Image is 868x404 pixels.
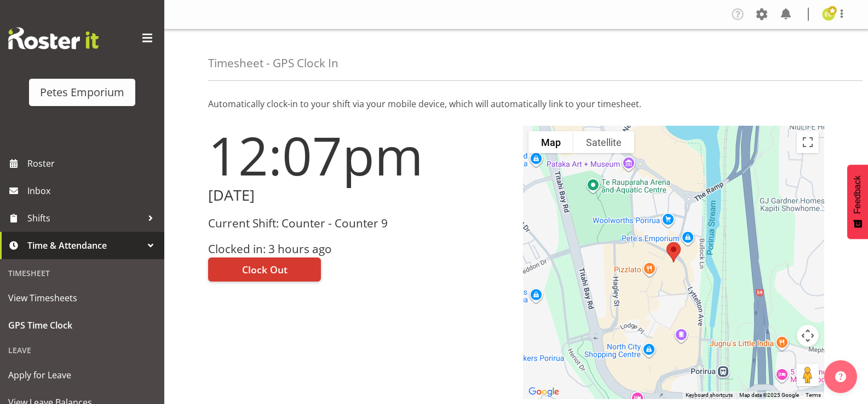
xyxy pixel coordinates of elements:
img: emma-croft7499.jpg [822,8,835,21]
span: Map data ©2025 Google [739,392,799,398]
img: help-xxl-2.png [835,371,846,382]
h1: 12:07pm [208,126,510,185]
h3: Current Shift: Counter - Counter 9 [208,217,510,230]
button: Drag Pegman onto the map to open Street View [797,364,819,386]
a: GPS Time Clock [3,312,162,339]
img: Rosterit website logo [8,27,99,49]
button: Show satellite imagery [573,131,634,153]
button: Feedback - Show survey [847,165,868,239]
div: Leave [3,339,162,361]
button: Keyboard shortcuts [686,391,733,399]
span: Clock Out [242,262,288,277]
span: View Timesheets [8,290,156,306]
h4: Timesheet - GPS Clock In [208,57,338,69]
h2: [DATE] [208,187,510,204]
h3: Clocked in: 3 hours ago [208,243,510,255]
span: GPS Time Clock [8,317,156,333]
span: Feedback [853,175,863,214]
span: Shifts [27,210,142,226]
p: Automatically clock-in to your shift via your mobile device, which will automatically link to you... [208,97,824,110]
span: Apply for Leave [8,367,156,383]
button: Map camera controls [797,325,819,347]
span: Inbox [27,183,159,199]
span: Roster [27,155,159,172]
a: Terms (opens in new tab) [806,392,821,398]
div: Timesheet [3,262,162,284]
div: Petes Emporium [40,84,124,101]
span: Time & Attendance [27,237,142,254]
button: Show street map [528,131,573,153]
a: Open this area in Google Maps (opens a new window) [526,385,562,399]
a: Apply for Leave [3,361,162,389]
button: Toggle fullscreen view [797,131,819,153]
a: View Timesheets [3,284,162,312]
button: Clock Out [208,257,321,282]
img: Google [526,385,562,399]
